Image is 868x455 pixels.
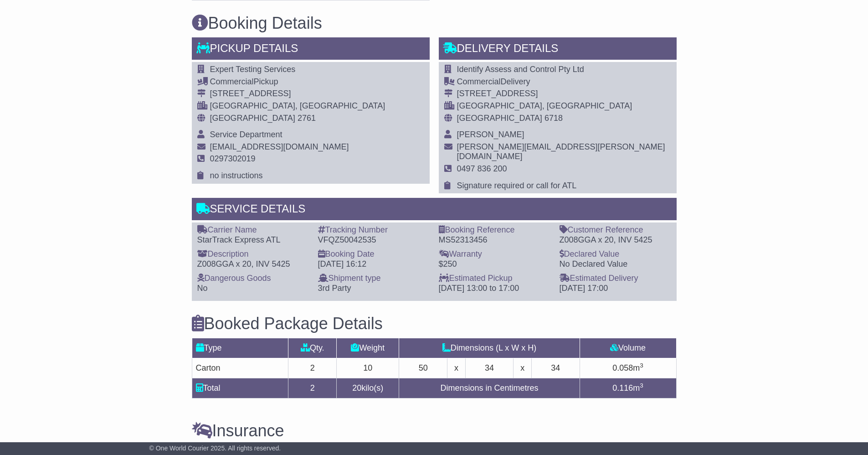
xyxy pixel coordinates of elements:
td: 10 [337,358,399,378]
td: 34 [531,358,580,378]
span: Commercial [210,77,254,86]
td: Type [192,338,288,358]
td: Total [192,378,288,398]
span: [GEOGRAPHIC_DATA] [457,114,542,123]
td: Dimensions in Centimetres [399,378,580,398]
span: 3rd Party [318,284,351,293]
div: Pickup Details [192,37,430,62]
td: 50 [399,358,447,378]
td: Dimensions (L x W x H) [399,338,580,358]
div: Estimated Delivery [560,274,671,284]
span: [GEOGRAPHIC_DATA] [210,114,295,123]
sup: 3 [640,362,643,369]
div: Z008GGA x 20, INV 5425 [560,235,671,245]
span: [PERSON_NAME][EMAIL_ADDRESS][PERSON_NAME][DOMAIN_NAME] [457,142,665,161]
span: 0497 836 200 [457,164,507,173]
div: [GEOGRAPHIC_DATA], [GEOGRAPHIC_DATA] [457,101,671,111]
td: Weight [337,338,399,358]
span: 20 [352,383,361,393]
div: Delivery Details [439,37,677,62]
td: Volume [580,338,676,358]
span: Identify Assess and Control Pty Ltd [457,65,584,74]
div: [DATE] 13:00 to 17:00 [439,284,550,294]
div: Estimated Pickup [439,274,550,284]
td: 34 [465,358,514,378]
div: Booking Reference [439,225,550,235]
sup: 3 [640,382,643,389]
div: Description [197,249,309,259]
h3: Booked Package Details [192,315,677,333]
div: Warranty [439,249,550,259]
div: $250 [439,259,550,269]
div: Shipment type [318,274,430,284]
div: VFQZ50042535 [318,235,430,245]
td: m [580,358,676,378]
td: m [580,378,676,398]
span: 2761 [298,114,316,123]
span: 0.058 [612,363,633,372]
td: kilo(s) [337,378,399,398]
div: Customer Reference [560,225,671,235]
div: Declared Value [560,249,671,259]
td: 2 [288,358,337,378]
span: [EMAIL_ADDRESS][DOMAIN_NAME] [210,142,349,151]
div: Booking Date [318,249,430,259]
span: 6718 [544,114,563,123]
h3: Insurance [192,422,677,440]
td: x [447,358,465,378]
td: x [514,358,531,378]
span: 0.116 [612,383,633,393]
div: Delivery [457,77,671,87]
div: Pickup [210,77,385,87]
div: No Declared Value [560,259,671,269]
span: 0297302019 [210,154,256,163]
span: Signature required or call for ATL [457,181,577,190]
td: 2 [288,378,337,398]
div: MS52313456 [439,235,550,245]
td: Carton [192,358,288,378]
div: [GEOGRAPHIC_DATA], [GEOGRAPHIC_DATA] [210,101,385,111]
div: Z008GGA x 20, INV 5425 [197,259,309,269]
span: © One World Courier 2025. All rights reserved. [149,445,281,452]
span: no instructions [210,171,263,180]
div: [STREET_ADDRESS] [457,89,671,99]
span: Commercial [457,77,501,86]
div: StarTrack Express ATL [197,235,309,245]
div: [STREET_ADDRESS] [210,89,385,99]
div: Dangerous Goods [197,274,309,284]
h3: Booking Details [192,14,677,32]
span: No [197,284,208,293]
span: Expert Testing Services [210,65,296,74]
span: [PERSON_NAME] [457,130,524,139]
span: Service Department [210,130,282,139]
div: Carrier Name [197,225,309,235]
div: [DATE] 16:12 [318,259,430,269]
div: Tracking Number [318,225,430,235]
div: Service Details [192,198,677,222]
td: Qty. [288,338,337,358]
div: [DATE] 17:00 [560,284,671,294]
